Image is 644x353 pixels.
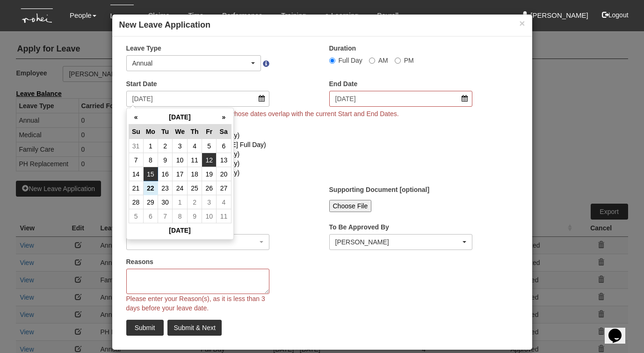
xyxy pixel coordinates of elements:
[188,195,202,209] td: 2
[143,110,217,125] th: [DATE]
[217,181,231,195] td: 27
[217,153,231,167] td: 13
[202,195,217,209] td: 3
[173,167,188,181] td: 17
[133,140,511,149] li: [PERSON_NAME] ([DATE] - [DATE] Full Day)
[173,153,188,167] td: 10
[129,223,231,238] th: [DATE]
[119,20,210,29] b: New Leave Application
[158,209,173,223] td: 7
[158,125,173,139] th: Tu
[404,57,414,64] span: PM
[217,139,231,153] td: 6
[129,167,143,181] td: 14
[202,125,217,139] th: Fr
[126,295,265,312] span: Please enter your Reason(s), as it is less than 3 days before your leave date.
[143,181,158,195] td: 22
[132,59,250,68] div: Annual
[143,195,158,209] td: 29
[158,153,173,167] td: 9
[143,153,158,167] td: 8
[519,18,525,28] button: ×
[126,110,399,118] span: You have another leave application whose dates overlap with the current Start and End Dates.
[126,257,153,266] label: Reasons
[126,44,161,53] label: Leave Type
[129,209,143,223] td: 5
[129,110,143,125] th: «
[188,125,202,139] th: Th
[335,237,461,247] div: [PERSON_NAME]
[329,222,389,232] label: To Be Approved By
[133,168,511,177] li: [PERSON_NAME] ([DATE] Full Day)
[329,91,473,107] input: d/m/yyyy
[202,153,217,167] td: 12
[143,139,158,153] td: 1
[217,167,231,181] td: 20
[167,320,221,336] input: Submit & Next
[202,167,217,181] td: 19
[173,181,188,195] td: 24
[129,125,143,139] th: Su
[217,110,231,125] th: »
[605,316,635,344] iframe: chat widget
[173,125,188,139] th: We
[158,139,173,153] td: 2
[133,131,511,140] li: [PERSON_NAME] ([DATE] Full Day)
[173,195,188,209] td: 1
[126,79,157,88] label: Start Date
[133,149,511,159] li: [PERSON_NAME] ([DATE] Full Day)
[133,159,511,168] li: [PERSON_NAME] ([DATE] Full Day)
[188,181,202,195] td: 25
[126,91,270,107] input: d/m/yyyy
[217,125,231,139] th: Sa
[217,195,231,209] td: 4
[202,209,217,223] td: 10
[158,167,173,181] td: 16
[129,195,143,209] td: 28
[158,181,173,195] td: 23
[339,57,362,64] span: Full Day
[329,200,372,212] input: Choose File
[188,209,202,223] td: 9
[173,209,188,223] td: 8
[329,234,473,250] button: Evelyn Lim
[329,79,358,88] label: End Date
[188,139,202,153] td: 4
[126,320,164,336] input: Submit
[217,209,231,223] td: 11
[202,139,217,153] td: 5
[329,44,356,53] label: Duration
[202,181,217,195] td: 26
[143,125,158,139] th: Mo
[188,153,202,167] td: 11
[158,195,173,209] td: 30
[129,139,143,153] td: 31
[173,139,188,153] td: 3
[129,153,143,167] td: 7
[329,185,430,194] label: Supporting Document [optional]
[143,209,158,223] td: 6
[378,57,388,64] span: AM
[129,181,143,195] td: 21
[188,167,202,181] td: 18
[143,167,158,181] td: 15
[126,55,261,71] button: Annual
